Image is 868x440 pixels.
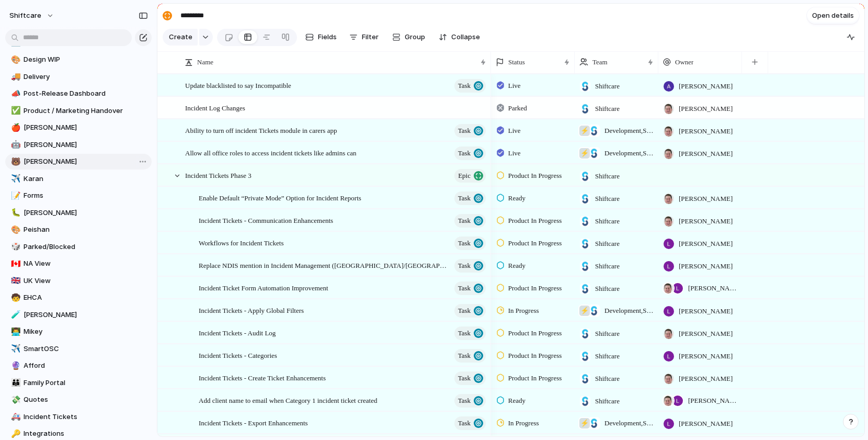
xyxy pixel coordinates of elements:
[24,174,148,184] span: Karan
[9,292,20,303] button: 🧒
[9,38,20,48] button: 💻
[508,148,521,159] span: Live
[679,374,733,384] span: [PERSON_NAME]
[5,256,152,272] div: 🇨🇦NA View
[5,205,152,221] a: 🐛[PERSON_NAME]
[9,140,20,150] button: 🤖
[197,57,213,67] span: Name
[579,306,590,316] div: ⚡
[199,416,308,428] span: Incident Tickets - Export Enhancements
[24,190,148,201] span: Forms
[579,418,590,428] div: ⚡
[812,10,854,21] span: Open details
[199,214,333,226] span: Incident Tickets - Communication Enhancements
[9,208,20,218] button: 🐛
[5,154,152,170] a: 🐻[PERSON_NAME]
[24,72,148,82] span: Delivery
[435,29,484,46] button: Collapse
[24,292,148,303] span: EHCA
[508,418,539,428] span: In Progress
[11,377,18,389] div: 👪
[199,281,328,294] span: Incident Ticket Form Automation Improvement
[807,7,859,24] button: Open details
[592,57,608,67] span: Team
[199,349,277,361] span: Incident Tickets - Categories
[9,412,20,422] button: 🚑
[679,216,733,227] span: [PERSON_NAME]
[454,79,486,93] button: Task
[185,169,252,181] span: Incident Tickets Phase 3
[454,304,486,318] button: Task
[679,261,733,272] span: [PERSON_NAME]
[454,326,486,340] button: Task
[508,328,562,339] span: Product In Progress
[508,57,525,67] span: Status
[595,261,620,272] span: Shiftcare
[508,373,562,383] span: Product In Progress
[11,343,18,355] div: ✈️
[24,394,148,405] span: Quotes
[11,258,18,270] div: 🇨🇦
[508,81,521,91] span: Live
[24,54,148,65] span: Design WIP
[24,276,148,286] span: UK View
[199,304,304,316] span: Incident Tickets - Apply Global Filters
[11,428,18,440] div: 🔑
[24,326,148,337] span: Mikey
[454,214,486,228] button: Task
[604,306,654,316] span: Development , Shiftcare
[508,103,527,114] span: Parked
[5,324,152,340] a: 👨‍💻Mikey
[11,139,18,151] div: 🤖
[5,222,152,238] a: 🎨Peishan
[595,104,620,114] span: Shiftcare
[5,375,152,391] div: 👪Family Portal
[458,258,471,273] span: Task
[5,273,152,289] div: 🇬🇧UK View
[508,351,562,361] span: Product In Progress
[679,329,733,339] span: [PERSON_NAME]
[199,394,378,406] span: Add client name to email when Category 1 incident ticket created
[301,29,341,46] button: Fields
[595,171,620,182] span: Shiftcare
[24,208,148,218] span: [PERSON_NAME]
[9,54,20,65] button: 🎨
[11,309,18,321] div: 🧪
[458,236,471,251] span: Task
[169,32,192,42] span: Create
[11,71,18,83] div: 🚚
[458,326,471,341] span: Task
[5,239,152,255] a: 🎲Parked/Blocked
[11,156,18,168] div: 🐻
[9,224,20,235] button: 🎨
[11,394,18,406] div: 💸
[5,52,152,67] a: 🎨Design WIP
[199,191,361,204] span: Enable Default “Private Mode” Option for Incident Reports
[675,57,693,67] span: Owner
[454,349,486,363] button: Task
[679,126,733,137] span: [PERSON_NAME]
[595,329,620,339] span: Shiftcare
[458,416,471,431] span: Task
[579,126,590,136] div: ⚡
[9,72,20,82] button: 🚚
[508,171,562,181] span: Product In Progress
[508,261,526,271] span: Ready
[9,190,20,201] button: 📝
[458,371,471,386] span: Task
[5,137,152,153] a: 🤖[PERSON_NAME]
[451,32,480,42] span: Collapse
[199,371,326,383] span: Incident Tickets - Create Ticket Enhancements
[362,32,379,42] span: Filter
[458,191,471,206] span: Task
[508,238,562,249] span: Product In Progress
[11,275,18,287] div: 🇬🇧
[5,392,152,408] a: 💸Quotes
[185,146,357,159] span: Allow all office roles to access incident tickets like admins can
[9,360,20,371] button: 🔮
[11,173,18,185] div: ✈️
[5,7,60,24] button: shiftcare
[185,79,291,91] span: Update blacklisted to say Incompatible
